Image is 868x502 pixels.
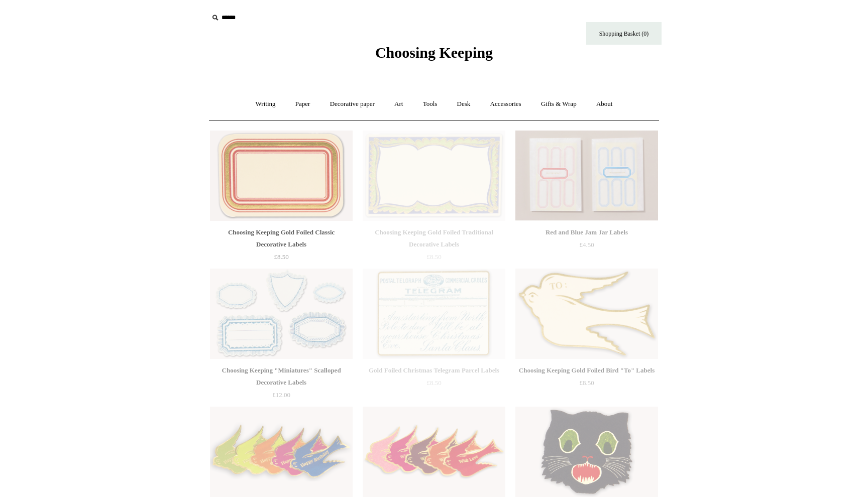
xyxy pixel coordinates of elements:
a: Choosing Keeping Gold Foiled Classic Decorative Labels Choosing Keeping Gold Foiled Classic Decor... [210,131,353,221]
a: Small Birds "With Love" Decorative Stickers Small Birds "With Love" Decorative Stickers [363,407,505,497]
a: Choosing Keeping "Miniatures" Scalloped Decorative Labels Choosing Keeping "Miniatures" Scalloped... [210,269,353,359]
span: £8.50 [426,379,441,387]
a: Gold Foiled Christmas Telegram Parcel Labels £8.50 [363,364,505,406]
a: Red and Blue Jam Jar Labels £4.50 [515,226,658,268]
img: Hissing Cat Decorative Stickers [515,407,658,497]
a: Gold Foiled Christmas Telegram Parcel Labels Gold Foiled Christmas Telegram Parcel Labels [363,269,505,359]
a: Shopping Basket (0) [586,22,662,45]
img: Gold Foiled Christmas Telegram Parcel Labels [363,269,505,359]
img: Choosing Keeping "Miniatures" Scalloped Decorative Labels [210,269,353,359]
a: Choosing Keeping "Miniatures" Scalloped Decorative Labels £12.00 [210,364,353,406]
a: Desk [448,91,480,117]
span: £4.50 [579,241,594,248]
a: About [587,91,622,117]
a: Red and Blue Jam Jar Labels Red and Blue Jam Jar Labels [515,131,658,221]
span: £12.00 [272,391,290,399]
div: Choosing Keeping Gold Foiled Bird "To" Labels [518,364,656,376]
a: Hissing Cat Decorative Stickers Hissing Cat Decorative Stickers [515,407,658,497]
img: Choosing Keeping Gold Foiled Classic Decorative Labels [210,131,353,221]
img: Choosing Keeping Gold Foiled Traditional Decorative Labels [363,131,505,221]
a: Choosing Keeping Gold Foiled Traditional Decorative Labels £8.50 [363,226,505,268]
a: Choosing Keeping Gold Foiled Traditional Decorative Labels Choosing Keeping Gold Foiled Tradition... [363,131,505,221]
a: Choosing Keeping Gold Foiled Bird "To" Labels £8.50 [515,364,658,406]
img: Red and Blue Jam Jar Labels [515,131,658,221]
a: Accessories [481,91,530,117]
a: Choosing Keeping Gold Foiled Bird "To" Labels Choosing Keeping Gold Foiled Bird "To" Labels [515,269,658,359]
div: Choosing Keeping "Miniatures" Scalloped Decorative Labels [212,364,350,389]
a: Choosing Keeping Gold Foiled Classic Decorative Labels £8.50 [210,226,353,268]
a: Paper [286,91,319,117]
div: Choosing Keeping Gold Foiled Classic Decorative Labels [212,226,350,250]
div: Choosing Keeping Gold Foiled Traditional Decorative Labels [365,226,503,250]
a: Choosing Keeping [375,52,493,59]
span: £8.50 [426,253,441,261]
a: Art [385,91,412,117]
span: £8.50 [274,253,288,261]
a: Gifts & Wrap [532,91,586,117]
a: Tools [414,91,447,117]
div: Red and Blue Jam Jar Labels [518,226,656,238]
img: Choosing Keeping Gold Foiled Bird "To" Labels [515,269,658,359]
span: £8.50 [579,379,594,387]
img: Small Birds "Happy Birthday" - Decorative Stickers [210,407,353,497]
a: Small Birds "Happy Birthday" - Decorative Stickers Small Birds "Happy Birthday" - Decorative Stic... [210,407,353,497]
a: Decorative paper [321,91,384,117]
div: Gold Foiled Christmas Telegram Parcel Labels [365,364,503,376]
a: Writing [247,91,285,117]
img: Small Birds "With Love" Decorative Stickers [363,407,505,497]
span: Choosing Keeping [375,44,493,61]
